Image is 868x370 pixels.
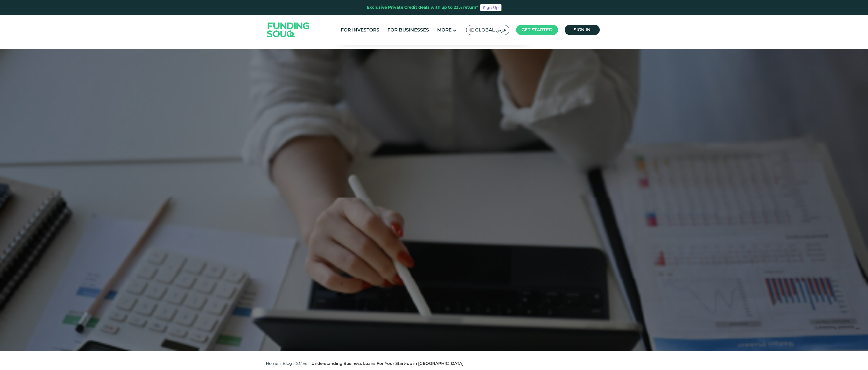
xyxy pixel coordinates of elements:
[296,361,307,366] a: SMEs
[367,4,478,11] div: Exclusive Private Credit deals with up to 23% return*
[480,4,501,11] a: Sign Up
[386,26,430,34] a: For Businesses
[262,16,315,43] img: Logo
[437,27,452,33] span: More
[311,360,463,367] div: Understanding Business Loans For Your Start-up in [GEOGRAPHIC_DATA]
[565,25,600,35] a: Sign in
[266,361,278,366] a: Home
[339,26,381,34] a: For Investors
[283,361,292,366] a: Blog
[475,27,506,33] span: Global عربي
[522,27,553,32] span: Get started
[469,28,474,32] img: SA Flag
[574,27,591,32] span: Sign in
